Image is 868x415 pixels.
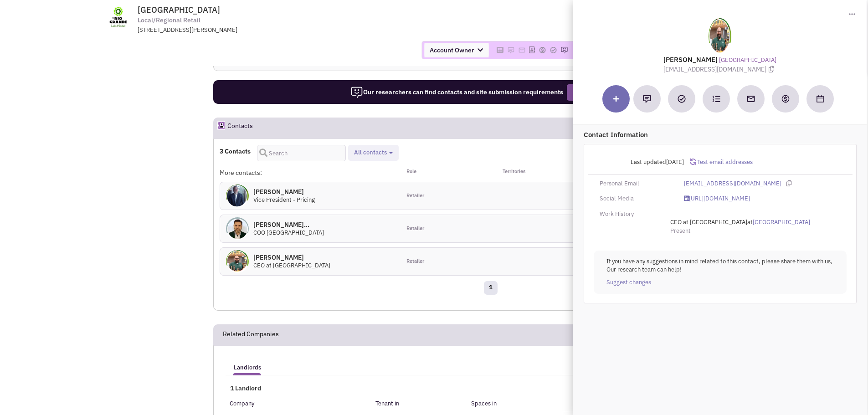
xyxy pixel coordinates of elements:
th: Spaces in [467,395,606,412]
img: tLyy00bNCUG9xPhMwjJU0A.png [226,184,249,207]
h4: [PERSON_NAME] [253,253,330,261]
span: Test email addresses [696,158,753,166]
span: CEO at [GEOGRAPHIC_DATA] [670,218,747,226]
img: Schedule a Meeting [817,95,824,102]
img: Add a note [643,95,651,103]
span: CEO at [GEOGRAPHIC_DATA] [253,261,330,269]
img: Please add to your accounts [518,46,525,54]
span: [GEOGRAPHIC_DATA] [138,5,220,15]
a: 1 [484,281,498,295]
span: Retailer [406,258,424,265]
span: 1 Landlord [226,384,261,392]
span: Vice President - Pricing [253,196,315,204]
a: Suggest changes [606,278,651,287]
img: Please add to your accounts [550,46,557,54]
a: [GEOGRAPHIC_DATA] [753,218,810,227]
div: Social Media [594,195,678,203]
span: Retailer [406,225,424,232]
h2: Contacts [227,118,253,138]
img: Create a deal [781,94,790,103]
img: Add a Task [678,95,686,103]
span: [EMAIL_ADDRESS][DOMAIN_NAME] [663,65,776,73]
div: More contacts: [220,168,400,177]
span: All contacts [354,149,387,156]
img: htbn_x0jckG7QP-OzpsNVA.png [226,217,249,240]
a: Landlords [229,355,266,373]
span: at [670,218,810,226]
button: Request Research [567,84,631,101]
img: Send an email [746,94,755,103]
span: COO [GEOGRAPHIC_DATA] [253,229,324,236]
img: Please add to your accounts [507,46,514,54]
div: Territories [491,168,581,177]
button: All contacts [351,148,395,158]
span: [DATE] [666,158,684,166]
p: Contact Information [584,130,857,139]
span: Our researchers can find contacts and site submission requirements [350,88,563,96]
h5: Landlords [234,364,261,372]
h4: [PERSON_NAME] [253,188,315,196]
img: icon-researcher-20.png [350,86,363,99]
span: Local/Regional Retail [138,15,200,25]
h4: [PERSON_NAME]... [253,220,324,229]
div: Last updated [594,154,690,171]
input: Search [257,145,346,161]
span: Retailer [406,192,424,200]
a: [URL][DOMAIN_NAME] [684,195,750,203]
a: [GEOGRAPHIC_DATA] [719,56,776,65]
img: Please add to your accounts [539,46,546,54]
img: Please add to your accounts [560,46,568,54]
img: j0H5XulLwk-KugBK2GUfsg.png [709,18,731,55]
h4: 3 Contacts [220,147,251,155]
img: j0H5XulLwk-KugBK2GUfsg.png [226,250,249,273]
span: Account Owner [424,43,488,57]
div: Work History [594,210,678,219]
span: Present [670,227,691,235]
div: Personal Email [594,179,678,188]
lable: [PERSON_NAME] [663,55,718,64]
div: [STREET_ADDRESS][PERSON_NAME] [138,26,375,35]
img: Subscribe to a cadence [712,95,720,103]
th: Tenant in [371,395,467,412]
p: If you have any suggestions in mind related to this contact, please share them with us, Our resea... [606,257,834,274]
a: [EMAIL_ADDRESS][DOMAIN_NAME] [684,179,782,188]
th: Company [226,395,371,412]
h2: Related Companies [223,325,279,345]
div: Role [401,168,491,177]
